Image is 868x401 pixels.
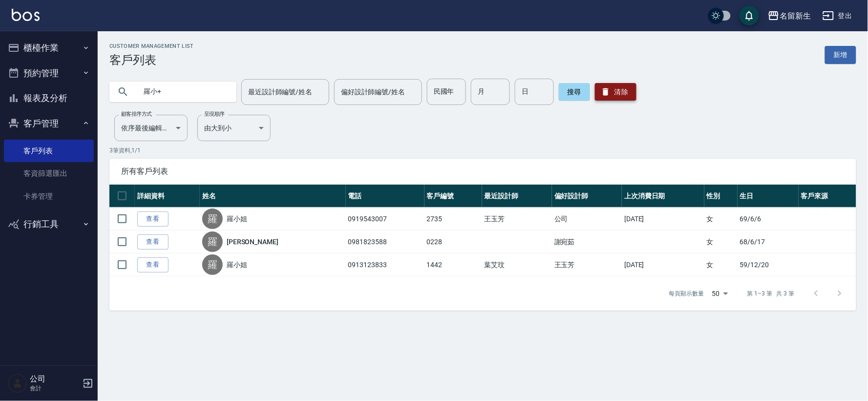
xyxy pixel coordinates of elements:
[559,83,590,101] button: 搜尋
[740,6,759,25] button: save
[135,185,200,208] th: 詳細資料
[622,208,704,231] td: [DATE]
[424,231,482,253] td: 0228
[799,185,856,208] th: 客戶來源
[30,374,80,384] h5: 公司
[8,374,27,393] img: Person
[200,185,346,208] th: 姓名
[227,237,278,247] a: [PERSON_NAME]
[109,53,194,67] h3: 客戶列表
[738,253,799,276] td: 59/12/20
[669,289,704,298] p: 每頁顯示數量
[764,6,815,26] button: 名留新生
[482,185,552,208] th: 最近設計師
[4,211,94,237] button: 行銷工具
[12,9,40,21] img: Logo
[137,234,169,250] a: 查看
[4,140,94,162] a: 客戶列表
[121,167,845,176] span: 所有客戶列表
[346,253,424,276] td: 0913123833
[4,111,94,136] button: 客戶管理
[4,185,94,208] a: 卡券管理
[622,185,704,208] th: 上次消費日期
[704,253,738,276] td: 女
[30,384,80,393] p: 會計
[424,208,482,231] td: 2735
[708,280,732,307] div: 50
[4,162,94,185] a: 客資篩選匯出
[552,185,622,208] th: 偏好設計師
[202,254,223,275] div: 羅
[121,110,152,118] label: 顧客排序方式
[346,185,424,208] th: 電話
[552,253,622,276] td: 王玉芳
[595,83,636,101] button: 清除
[346,231,424,253] td: 0981823588
[197,115,271,141] div: 由大到小
[738,231,799,253] td: 68/6/17
[704,231,738,253] td: 女
[137,211,169,227] a: 查看
[622,253,704,276] td: [DATE]
[137,257,169,273] a: 查看
[780,10,811,22] div: 名留新生
[4,61,94,86] button: 預約管理
[424,253,482,276] td: 1442
[738,208,799,231] td: 69/6/6
[4,35,94,61] button: 櫃檯作業
[227,260,247,270] a: 羅小姐
[482,208,552,231] td: 王玉芳
[114,115,188,141] div: 依序最後編輯時間
[747,289,795,298] p: 第 1–3 筆 共 3 筆
[482,253,552,276] td: 葉艾玟
[202,232,223,252] div: 羅
[109,146,856,155] p: 3 筆資料, 1 / 1
[346,208,424,231] td: 0919543007
[202,209,223,229] div: 羅
[704,185,738,208] th: 性別
[109,43,194,49] h2: Customer Management List
[552,208,622,231] td: 公司
[137,79,229,105] input: 搜尋關鍵字
[4,85,94,111] button: 報表及分析
[738,185,799,208] th: 生日
[704,208,738,231] td: 女
[204,110,225,118] label: 呈現順序
[227,214,247,224] a: 羅小姐
[825,46,856,64] a: 新增
[819,7,856,25] button: 登出
[424,185,482,208] th: 客戶編號
[552,231,622,253] td: 謝宛茹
